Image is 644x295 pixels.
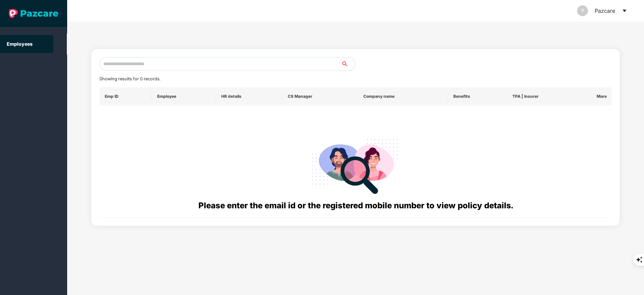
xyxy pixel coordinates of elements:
[341,57,355,71] button: search
[152,87,216,106] th: Employee
[99,87,152,106] th: Emp ID
[7,41,33,47] a: Employees
[581,5,584,16] span: P
[198,201,513,210] span: Please enter the email id or the registered mobile number to view policy details.
[341,61,355,67] span: search
[448,87,507,106] th: Benefits
[282,87,358,106] th: CS Manager
[307,131,404,199] img: svg+xml;base64,PHN2ZyB4bWxucz0iaHR0cDovL3d3dy53My5vcmcvMjAwMC9zdmciIHdpZHRoPSIyODgiIGhlaWdodD0iMj...
[507,87,586,106] th: TPA | Insurer
[622,8,627,13] span: caret-down
[358,87,448,106] th: Company name
[216,87,282,106] th: HR details
[99,76,160,81] span: Showing results for 0 records.
[586,87,612,106] th: More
